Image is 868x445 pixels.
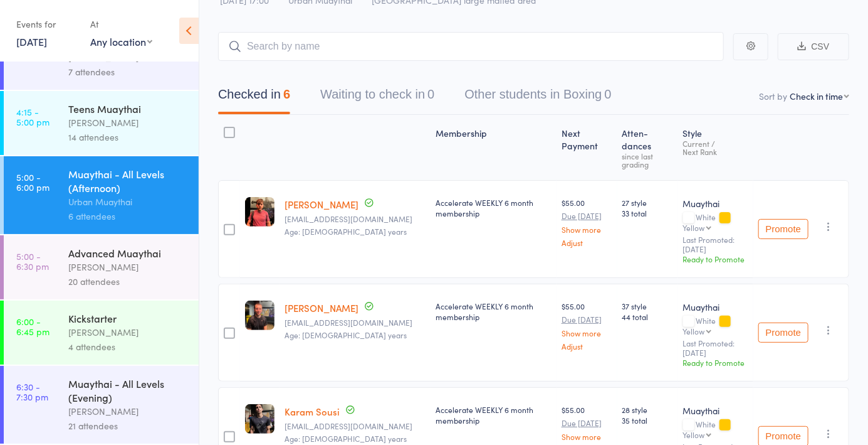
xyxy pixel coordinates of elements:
[68,325,188,340] div: [PERSON_NAME]
[622,197,673,208] span: 27 style
[218,32,724,61] input: Search by name
[285,198,358,211] a: [PERSON_NAME]
[285,301,358,314] a: [PERSON_NAME]
[683,327,705,335] div: Yellow
[285,405,340,418] a: Karam Sousi
[683,235,748,254] small: Last Promoted: [DATE]
[68,311,188,325] div: Kickstarter
[604,87,611,101] div: 0
[562,212,612,220] small: Due [DATE]
[4,301,199,365] a: 6:00 -6:45 pmKickstarter[PERSON_NAME]4 attendees
[68,65,188,79] div: 7 attendees
[320,81,434,114] button: Waiting to check in0
[683,301,748,313] div: Muaythai
[431,121,557,174] div: Membership
[285,330,407,340] span: Age: [DEMOGRAPHIC_DATA] years
[683,223,705,232] div: Yellow
[683,316,748,335] div: White
[68,130,188,144] div: 14 attendees
[4,156,199,234] a: 5:00 -6:00 pmMuaythai - All Levels (Afternoon)Urban Muaythai6 attendees
[758,323,808,343] button: Promote
[68,102,188,115] div: Teens Muaythai
[285,215,426,223] small: Joshcolwell2001@gmail.com
[683,339,748,357] small: Last Promoted: [DATE]
[436,197,552,218] div: Accelerate WEEKLY 6 month membership
[285,226,407,237] span: Age: [DEMOGRAPHIC_DATA] years
[245,404,275,434] img: image1753688417.png
[683,139,748,156] div: Current / Next Rank
[4,91,199,155] a: 4:15 -5:00 pmTeens Muaythai[PERSON_NAME]14 attendees
[562,329,612,337] a: Show more
[758,219,808,239] button: Promote
[622,208,673,218] span: 33 total
[285,422,426,431] small: karamsousi21@gmail.com
[683,357,748,368] div: Ready to Promote
[68,115,188,130] div: [PERSON_NAME]
[436,404,552,426] div: Accelerate WEEKLY 6 month membership
[90,35,152,48] div: Any location
[16,251,49,271] time: 5:00 - 6:30 pm
[562,225,612,233] a: Show more
[4,366,199,444] a: 6:30 -7:30 pmMuaythai - All Levels (Evening)[PERSON_NAME]21 attendees
[622,415,673,426] span: 35 total
[562,315,612,324] small: Due [DATE]
[622,404,673,415] span: 28 style
[4,235,199,299] a: 5:00 -6:30 pmAdvanced Muaythai[PERSON_NAME]20 attendees
[622,152,673,168] div: since last grading
[16,382,48,402] time: 6:30 - 7:30 pm
[283,87,290,101] div: 6
[16,316,50,336] time: 6:00 - 6:45 pm
[68,260,188,274] div: [PERSON_NAME]
[778,33,849,60] button: CSV
[678,121,753,174] div: Style
[683,197,748,210] div: Muaythai
[285,433,407,444] span: Age: [DEMOGRAPHIC_DATA] years
[683,254,748,264] div: Ready to Promote
[683,213,748,232] div: White
[557,121,617,174] div: Next Payment
[68,340,188,354] div: 4 attendees
[617,121,678,174] div: Atten­dances
[245,301,275,330] img: image1747008952.png
[562,239,612,247] a: Adjust
[622,301,673,311] span: 37 style
[790,90,843,102] div: Check in time
[68,195,188,209] div: Urban Muaythai
[285,318,426,327] small: rowbottomisaac@gmail.com
[90,14,152,35] div: At
[68,404,188,419] div: [PERSON_NAME]
[436,301,552,322] div: Accelerate WEEKLY 6 month membership
[68,419,188,433] div: 21 attendees
[683,420,748,439] div: White
[562,419,612,427] small: Due [DATE]
[16,172,50,192] time: 5:00 - 6:00 pm
[464,81,611,114] button: Other students in Boxing0
[562,197,612,247] div: $55.00
[68,274,188,289] div: 20 attendees
[68,167,188,195] div: Muaythai - All Levels (Afternoon)
[427,87,434,101] div: 0
[245,197,275,227] img: image1752135000.png
[16,35,47,48] a: [DATE]
[16,107,50,127] time: 4:15 - 5:00 pm
[218,81,290,114] button: Checked in6
[562,432,612,441] a: Show more
[759,90,787,102] label: Sort by
[562,301,612,350] div: $55.00
[683,404,748,417] div: Muaythai
[68,246,188,260] div: Advanced Muaythai
[562,342,612,350] a: Adjust
[622,311,673,322] span: 44 total
[16,14,78,35] div: Events for
[68,209,188,223] div: 6 attendees
[683,431,705,439] div: Yellow
[68,377,188,404] div: Muaythai - All Levels (Evening)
